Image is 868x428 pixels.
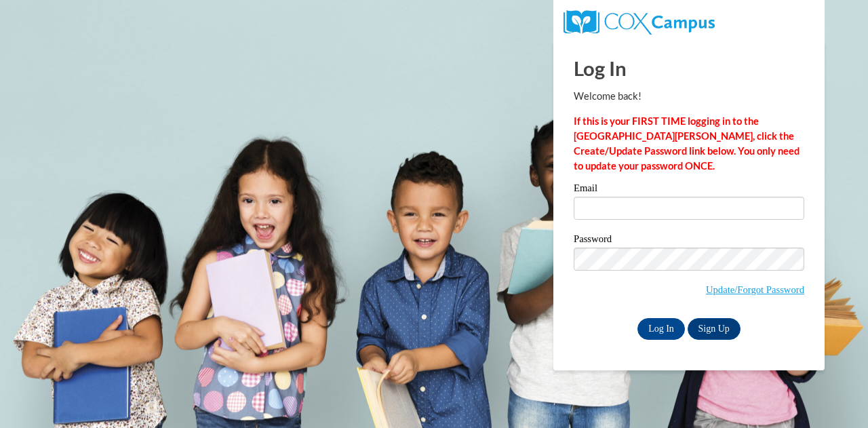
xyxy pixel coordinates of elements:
label: Password [574,234,804,248]
a: Update/Forgot Password [706,284,804,295]
a: Sign Up [688,318,741,340]
a: COX Campus [564,16,715,27]
h1: Log In [574,54,804,82]
img: COX Campus [564,10,715,35]
p: Welcome back! [574,89,804,104]
strong: If this is your FIRST TIME logging in to the [GEOGRAPHIC_DATA][PERSON_NAME], click the Create/Upd... [574,115,800,172]
label: Email [574,183,804,197]
input: Log In [637,318,685,340]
